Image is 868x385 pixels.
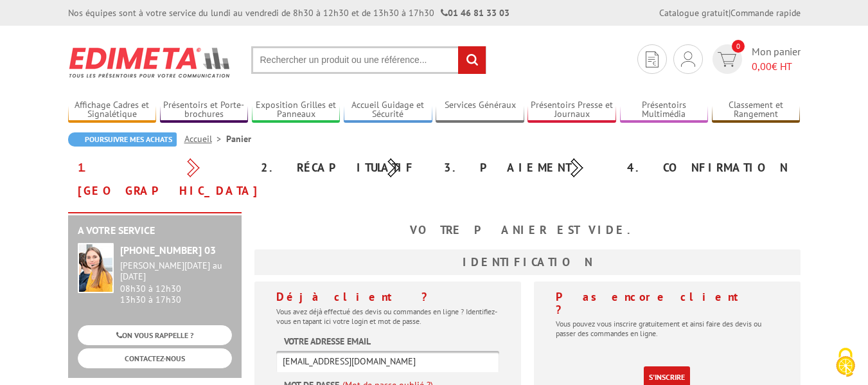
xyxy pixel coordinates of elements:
[68,6,509,19] div: Nos équipes sont à votre service du lundi au vendredi de 8h30 à 12h30 et de 13h30 à 17h30
[68,39,232,86] img: Edimeta
[120,260,232,305] div: 08h30 à 12h30 13h30 à 17h30
[829,346,862,379] img: Cookies (fenêtre modale)
[78,325,232,345] a: ON VOUS RAPPELLE ?
[68,100,157,121] a: Affichage Cadres et Signalétique
[276,307,499,326] p: Vous avez déjà effectué des devis ou commandes en ligne ? Identifiez-vous en tapant ici votre log...
[78,225,232,237] h2: A votre service
[441,7,509,19] strong: 01 46 81 33 03
[732,40,745,53] span: 0
[251,156,434,179] div: 2. Récapitulatif
[556,291,779,316] h4: Pas encore client ?
[620,100,709,121] a: Présentoirs Multimédia
[226,132,251,145] li: Panier
[344,100,432,121] a: Accueil Guidage et Sécurité
[752,44,801,74] span: Mon panier
[617,156,801,179] div: 4. Confirmation
[436,100,524,121] a: Services Généraux
[752,60,772,73] span: 0,00
[184,133,226,145] a: Accueil
[68,156,251,202] div: 1. [GEOGRAPHIC_DATA]
[120,260,232,282] div: [PERSON_NAME][DATE] au [DATE]
[284,335,371,348] label: Votre adresse email
[410,222,645,237] b: Votre panier est vide.
[276,291,499,303] h4: Déjà client ?
[709,44,801,74] a: devis rapide 0 Mon panier 0,00€ HT
[120,244,216,256] strong: [PHONE_NUMBER] 03
[556,319,779,338] p: Vous pouvez vous inscrire gratuitement et ainsi faire des devis ou passer des commandes en ligne.
[78,348,232,368] a: CONTACTEZ-NOUS
[254,249,801,275] h3: Identification
[68,132,177,147] a: Poursuivre mes achats
[712,100,801,121] a: Classement et Rangement
[659,6,801,19] div: |
[823,341,868,385] button: Cookies (fenêtre modale)
[681,51,695,67] img: devis rapide
[251,46,486,74] input: Rechercher un produit ou une référence...
[78,243,114,293] img: widget-service.jpg
[252,100,341,121] a: Exposition Grilles et Panneaux
[646,51,659,67] img: devis rapide
[718,52,736,67] img: devis rapide
[731,7,801,19] a: Commande rapide
[434,156,617,179] div: 3. Paiement
[659,7,729,19] a: Catalogue gratuit
[527,100,616,121] a: Présentoirs Presse et Journaux
[458,46,486,74] input: rechercher
[752,59,801,74] span: € HT
[160,100,249,121] a: Présentoirs et Porte-brochures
